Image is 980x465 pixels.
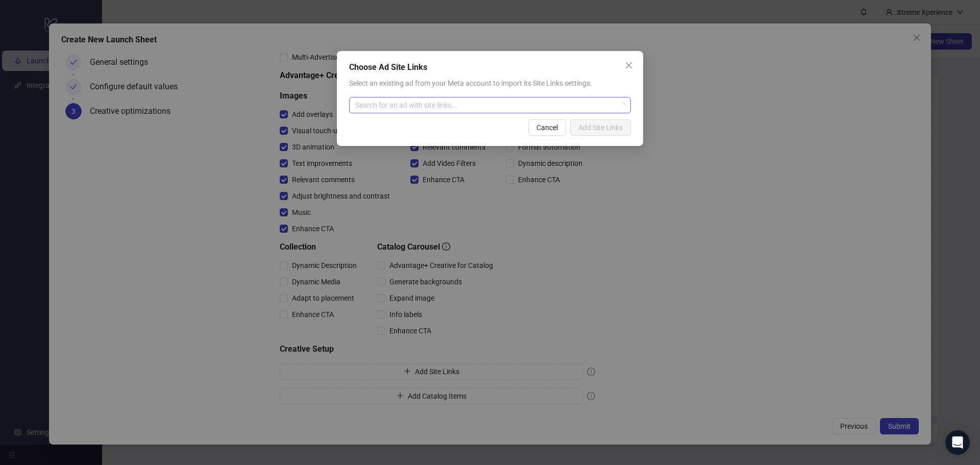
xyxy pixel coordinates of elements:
span: close [625,61,633,69]
button: Close [621,57,637,74]
button: Cancel [528,119,566,136]
span: Select an existing ad from your Meta account to import its Site Links settings. [349,79,592,87]
div: Open Intercom Messenger [945,430,970,455]
div: Choose Ad Site Links [349,61,631,74]
button: Add Site Links [570,119,631,136]
span: Cancel [536,124,558,132]
span: loading [619,102,626,109]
